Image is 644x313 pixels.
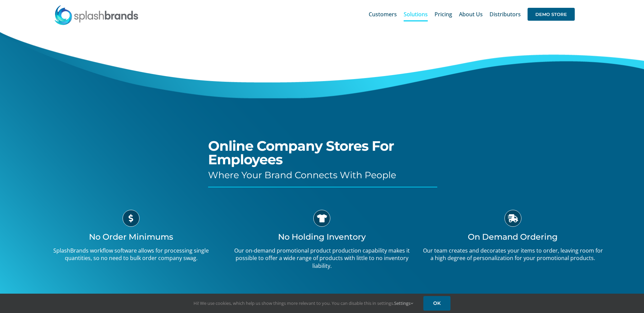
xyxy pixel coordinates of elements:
span: Customers [369,12,397,17]
span: Hi! We use cookies, which help us show things more relevant to you. You can disable this in setti... [194,300,413,306]
a: Pricing [435,3,452,25]
span: Solutions [404,12,428,17]
a: Settings [394,300,413,306]
span: About Us [459,12,483,17]
a: OK [423,296,450,311]
p: SplashBrands workflow software allows for processing single quantities, so no need to bulk order ... [41,247,221,262]
nav: Main Menu [369,3,575,25]
p: Our on-demand promotional product production capability makes it possible to offer a wide range o... [232,247,412,270]
img: SplashBrands.com Logo [54,5,139,25]
h3: No Holding Inventory [232,232,412,242]
span: Where Your Brand Connects With People [208,169,396,181]
a: Customers [369,3,397,25]
span: Online Company Stores For Employees [208,137,394,168]
a: DEMO STORE [528,3,575,25]
a: Distributors [490,3,521,25]
span: Pricing [435,12,452,17]
p: Our team creates and decorates your items to order, leaving room for a high degree of personaliza... [423,247,603,262]
span: DEMO STORE [528,8,575,21]
span: Distributors [490,12,521,17]
h3: On Demand Ordering [423,232,603,242]
h3: No Order Minimums [41,232,221,242]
